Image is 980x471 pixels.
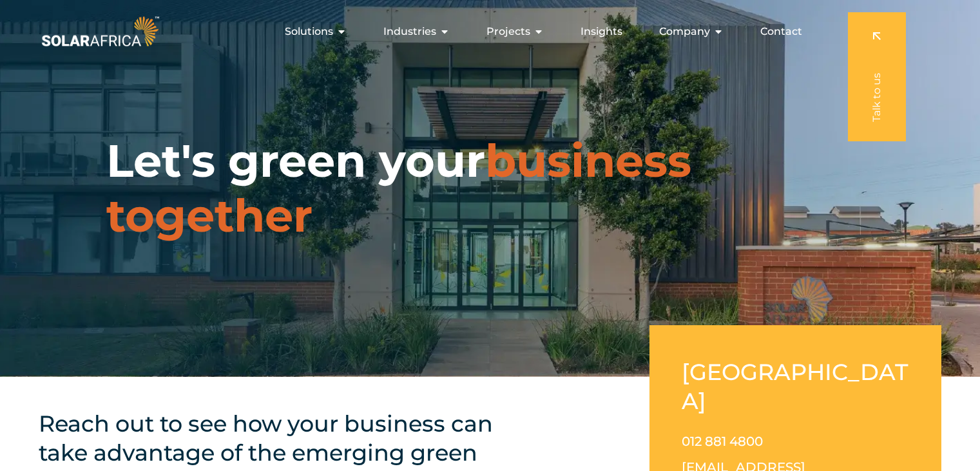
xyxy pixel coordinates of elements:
h2: [GEOGRAPHIC_DATA] [682,357,909,416]
h1: Let's green your [106,134,874,243]
span: business together [106,133,691,243]
div: Menu Toggle [162,19,812,45]
span: Projects [486,24,530,39]
a: 012 881 4800 [682,434,763,449]
span: Company [659,24,710,39]
a: Contact [760,24,802,39]
span: Industries [383,24,436,39]
nav: Menu [162,19,812,45]
a: Insights [581,24,622,39]
span: Solutions [285,24,333,39]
